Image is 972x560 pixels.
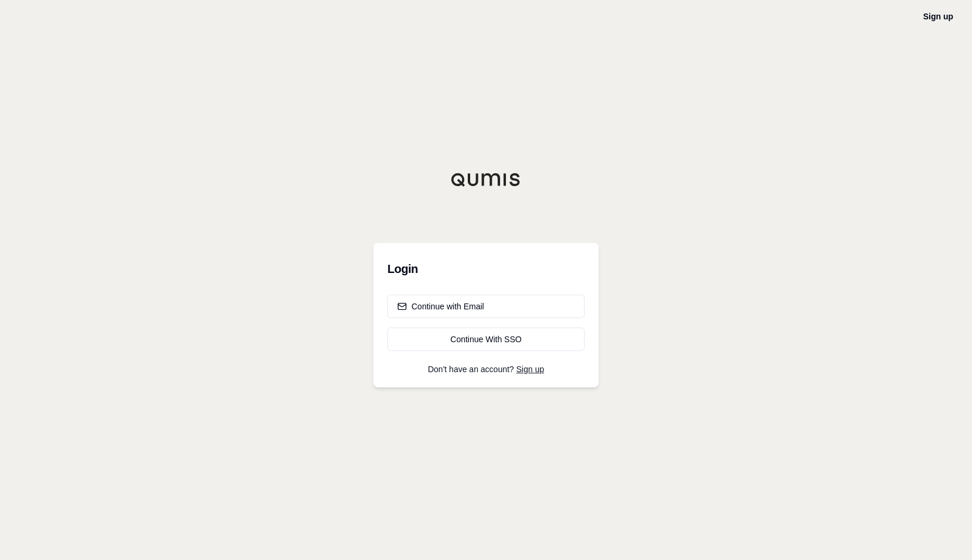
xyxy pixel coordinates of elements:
div: Continue With SSO [397,333,575,345]
a: Sign up [517,365,544,374]
a: Continue With SSO [387,328,585,351]
p: Don't have an account? [387,365,585,373]
a: Sign up [923,12,953,21]
img: Qumis [451,173,521,187]
div: Continue with Email [397,301,484,312]
button: Continue with Email [387,295,585,318]
h3: Login [387,257,585,281]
